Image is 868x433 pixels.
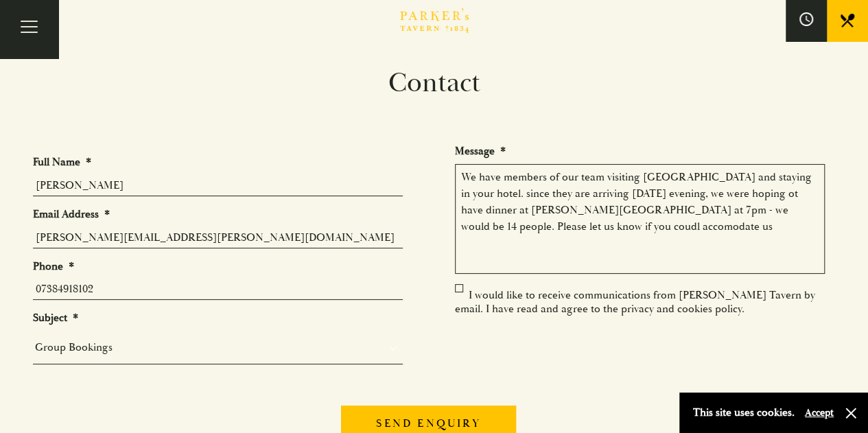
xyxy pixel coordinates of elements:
label: Message [455,144,506,159]
button: Close and accept [844,406,858,420]
label: Subject [33,311,78,325]
button: Accept [805,406,834,419]
h1: Contact [23,67,846,100]
label: Full Name [33,155,91,169]
label: Phone [33,259,74,274]
label: I would like to receive communications from [PERSON_NAME] Tavern by email. I have read and agree ... [455,288,815,316]
label: Email Address [33,207,110,222]
iframe: reCAPTCHA [455,327,664,380]
p: This site uses cookies. [693,403,795,423]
